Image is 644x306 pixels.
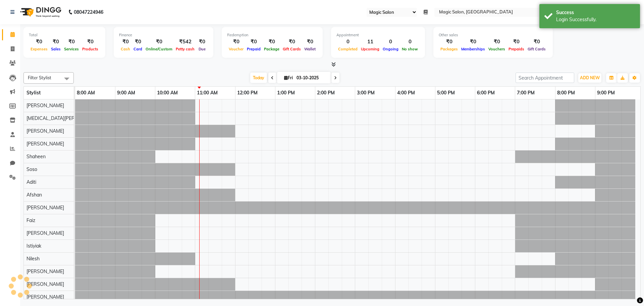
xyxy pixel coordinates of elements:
[26,115,102,121] span: [MEDICAL_DATA][PERSON_NAME]
[526,47,547,51] span: Gift Cards
[26,90,41,96] span: Stylist
[475,88,496,98] a: 6:00 PM
[28,75,51,80] span: Filter Stylist
[395,88,417,98] a: 4:00 PM
[62,47,80,51] span: Services
[74,3,103,21] b: 08047224946
[26,179,36,185] span: Aditi
[26,294,64,300] span: [PERSON_NAME]
[132,38,144,46] div: ₹0
[526,38,547,46] div: ₹0
[227,38,245,46] div: ₹0
[26,256,40,262] span: Nilesh
[294,73,328,83] input: 2025-10-03
[245,47,262,51] span: Prepaid
[336,38,359,46] div: 0
[17,3,63,21] img: logo
[507,38,526,46] div: ₹0
[580,75,600,80] span: ADD NEW
[439,32,547,38] div: Other sales
[26,281,64,287] span: [PERSON_NAME]
[282,75,294,80] span: Fri
[359,38,381,46] div: 11
[26,128,64,134] span: [PERSON_NAME]
[303,47,317,51] span: Wallet
[487,38,507,46] div: ₹0
[155,88,179,98] a: 10:00 AM
[26,102,64,108] span: [PERSON_NAME]
[355,88,376,98] a: 3:00 PM
[400,38,420,46] div: 0
[515,88,536,98] a: 7:00 PM
[507,47,526,51] span: Prepaids
[400,47,420,51] span: No show
[555,88,577,98] a: 8:00 PM
[262,38,281,46] div: ₹0
[381,47,400,51] span: Ongoing
[29,38,49,46] div: ₹0
[275,88,297,98] a: 1:00 PM
[336,47,359,51] span: Completed
[439,38,460,46] div: ₹0
[26,192,42,198] span: Afshan
[516,73,574,83] input: Search Appointment
[197,47,207,51] span: Due
[460,38,487,46] div: ₹0
[26,154,46,160] span: Shaheen
[359,47,381,51] span: Upcoming
[336,32,420,38] div: Appointment
[75,88,97,98] a: 8:00 AM
[439,47,460,51] span: Packages
[235,88,259,98] a: 12:00 PM
[578,73,601,83] button: ADD NEW
[460,47,487,51] span: Memberships
[49,47,62,51] span: Sales
[195,88,219,98] a: 11:00 AM
[119,32,208,38] div: Finance
[487,47,507,51] span: Vouchers
[281,38,303,46] div: ₹0
[227,32,317,38] div: Redemption
[595,88,616,98] a: 9:00 PM
[174,47,196,51] span: Petty cash
[119,47,132,51] span: Cash
[315,88,336,98] a: 2:00 PM
[26,243,41,249] span: Istiyiak
[227,47,245,51] span: Voucher
[303,38,317,46] div: ₹0
[29,47,49,51] span: Expenses
[26,166,37,172] span: Soso
[435,88,457,98] a: 5:00 PM
[26,205,64,211] span: [PERSON_NAME]
[174,38,196,46] div: ₹542
[616,279,637,299] iframe: chat widget
[381,38,400,46] div: 0
[29,32,100,38] div: Total
[80,47,100,51] span: Products
[281,47,303,51] span: Gift Cards
[119,38,132,46] div: ₹0
[49,38,62,46] div: ₹0
[132,47,144,51] span: Card
[556,9,635,16] div: Success
[262,47,281,51] span: Package
[196,38,208,46] div: ₹0
[26,230,64,236] span: [PERSON_NAME]
[26,217,35,223] span: Faiz
[245,38,262,46] div: ₹0
[80,38,100,46] div: ₹0
[62,38,80,46] div: ₹0
[144,47,174,51] span: Online/Custom
[556,16,635,23] div: Login Successfully.
[26,141,64,147] span: [PERSON_NAME]
[144,38,174,46] div: ₹0
[250,73,267,83] span: Today
[115,88,137,98] a: 9:00 AM
[26,268,64,274] span: [PERSON_NAME]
